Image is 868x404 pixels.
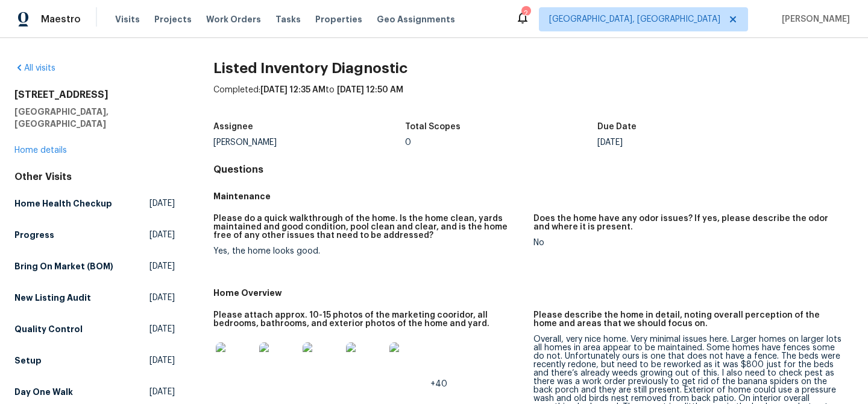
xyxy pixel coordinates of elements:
[149,197,175,210] span: [DATE]
[213,287,854,299] h5: Home Overview
[115,13,140,25] span: Visits
[14,323,83,335] h5: Quality Control
[149,386,175,398] span: [DATE]
[14,386,73,398] h5: Day One Walk
[14,106,175,130] h5: [GEOGRAPHIC_DATA], [GEOGRAPHIC_DATA]
[14,193,175,214] a: Home Health Checkup[DATE]
[213,247,524,255] div: Yes, the home looks good.
[213,190,854,202] h5: Maintenance
[14,229,54,241] h5: Progress
[213,62,854,74] h2: Listed Inventory Diagnostic
[260,86,325,94] span: [DATE] 12:35 AM
[14,354,42,367] h5: Setup
[213,138,406,147] div: [PERSON_NAME]
[14,318,175,340] a: Quality Control[DATE]
[533,239,844,247] div: No
[14,287,175,309] a: New Listing Audit[DATE]
[149,260,175,272] span: [DATE]
[405,123,461,131] h5: Total Scopes
[14,292,91,304] h5: New Listing Audit
[14,350,175,371] a: Setup[DATE]
[14,260,113,272] h5: Bring On Market (BOM)
[14,146,67,155] a: Home details
[14,89,175,101] h2: [STREET_ADDRESS]
[149,229,175,241] span: [DATE]
[149,354,175,367] span: [DATE]
[14,224,175,246] a: Progress[DATE]
[405,138,597,147] div: 0
[14,197,112,210] h5: Home Health Checkup
[549,13,720,25] span: [GEOGRAPHIC_DATA], [GEOGRAPHIC_DATA]
[275,15,301,24] span: Tasks
[597,138,790,147] div: [DATE]
[213,164,854,176] h4: Questions
[337,86,403,94] span: [DATE] 12:50 AM
[521,7,530,19] div: 2
[14,381,175,403] a: Day One Walk[DATE]
[206,13,261,25] span: Work Orders
[315,13,362,25] span: Properties
[213,123,253,131] h5: Assignee
[597,123,637,131] h5: Due Date
[213,84,854,115] div: Completed: to
[14,64,55,72] a: All visits
[430,380,447,388] span: +40
[213,214,524,240] h5: Please do a quick walkthrough of the home. Is the home clean, yards maintained and good condition...
[377,13,455,25] span: Geo Assignments
[154,13,192,25] span: Projects
[14,171,175,183] div: Other Visits
[533,214,844,231] h5: Does the home have any odor issues? If yes, please describe the odor and where it is present.
[213,311,524,328] h5: Please attach approx. 10-15 photos of the marketing cooridor, all bedrooms, bathrooms, and exteri...
[41,13,81,25] span: Maestro
[149,292,175,304] span: [DATE]
[777,13,850,25] span: [PERSON_NAME]
[14,255,175,277] a: Bring On Market (BOM)[DATE]
[533,311,844,328] h5: Please describe the home in detail, noting overall perception of the home and areas that we shoul...
[149,323,175,335] span: [DATE]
